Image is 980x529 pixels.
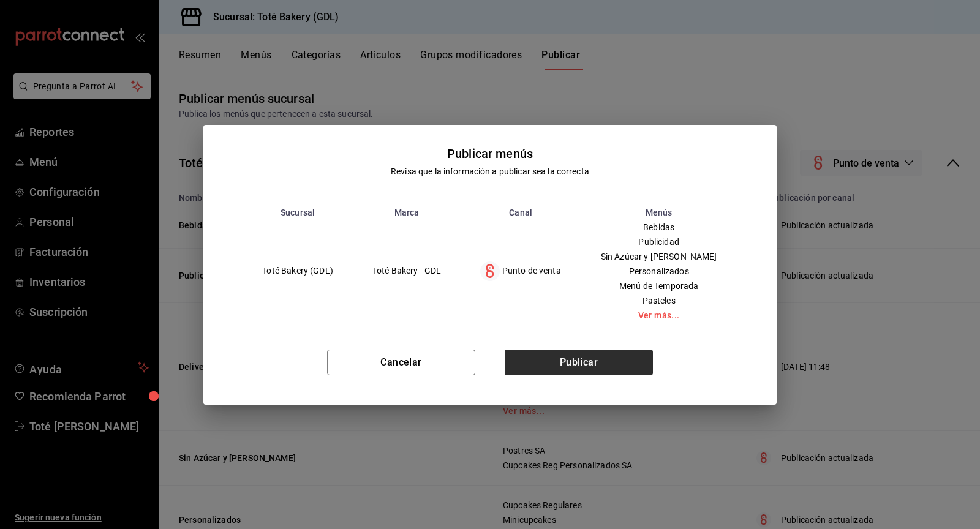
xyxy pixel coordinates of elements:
[353,208,461,217] th: Marca
[601,223,717,231] span: Bebidas
[601,238,717,246] span: Publicidad
[327,350,475,375] button: Cancelar
[601,282,717,290] span: Menú de Temporada
[601,296,717,305] span: Pasteles
[243,208,353,217] th: Sucursal
[391,165,589,178] div: Revisa que la información a publicar sea la correcta
[243,217,353,325] td: Toté Bakery (GDL)
[601,252,717,261] span: Sin Azúcar y [PERSON_NAME]
[581,208,737,217] th: Menús
[601,267,717,276] span: Personalizados
[447,144,533,163] div: Publicar menús
[353,217,461,325] td: Toté Bakery - GDL
[601,311,717,320] a: Ver más...
[480,261,560,281] div: Punto de venta
[461,208,580,217] th: Canal
[505,350,653,375] button: Publicar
